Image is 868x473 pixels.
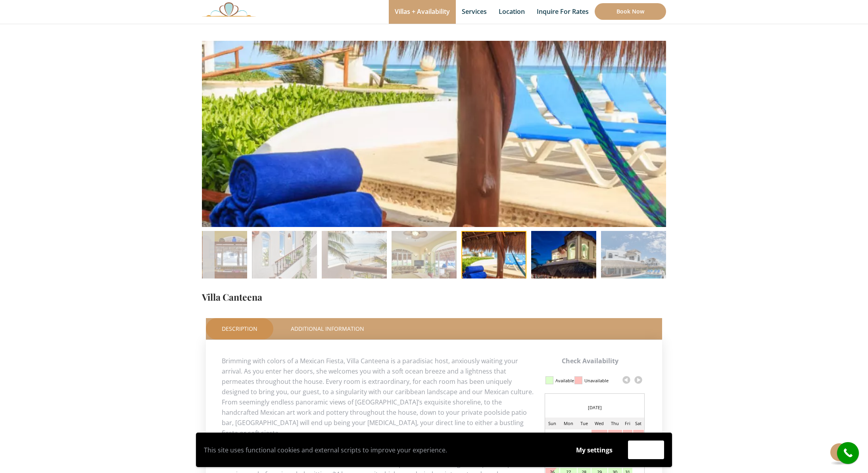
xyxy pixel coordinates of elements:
[182,231,247,296] img: Canteena-Kitchen-Area-D-1024x682-1-150x150.jpg
[252,231,317,296] img: IMG_0929-683x1024-1-150x150.jpg
[839,444,857,462] i: call
[577,418,591,429] td: Tue
[560,418,577,429] td: Mon
[591,418,608,429] td: Wed
[322,231,387,296] img: IMG_0923-683x1024-1-150x150.jpg
[584,374,609,387] div: Unavailable
[545,418,560,429] td: Sun
[545,402,644,414] div: [DATE]
[623,430,632,439] div: 3
[202,291,262,303] a: Villa Canteena
[202,2,256,17] img: Awesome Logo
[595,3,666,20] a: Book Now
[591,430,607,439] div: 1
[568,441,620,459] button: My settings
[608,430,622,439] div: 2
[222,356,646,438] p: Brimming with colors of a Mexican Fiesta, Villa Canteena is a paradisiac host, anxiously waiting ...
[206,318,273,339] a: Description
[633,418,644,429] td: Sat
[622,418,633,429] td: Fri
[204,444,561,456] p: This site uses functional cookies and external scripts to improve your experience.
[608,418,622,429] td: Thu
[633,430,644,439] div: 4
[628,441,664,459] button: Accept
[392,231,457,296] img: IMG_1029-1024x683-1-150x150.jpg
[555,374,574,387] div: Available
[601,231,666,296] img: sm_Villa-Can-Teena-Pool-1024x614-1-150x150.jpg
[837,442,859,464] a: call
[531,231,596,296] img: IMG_1717-1024x683-1-150x150.jpg
[275,318,380,339] a: Additional Information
